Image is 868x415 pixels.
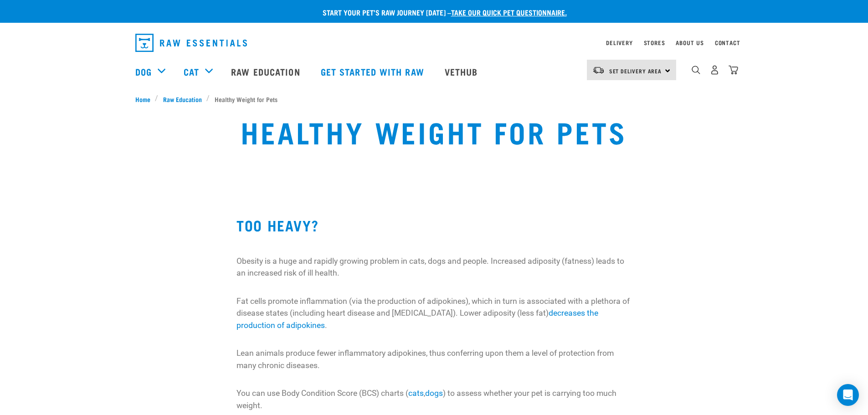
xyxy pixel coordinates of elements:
[408,389,424,398] a: cats
[837,384,859,406] div: Open Intercom Messenger
[609,69,662,72] span: Set Delivery Area
[710,65,719,75] img: user.png
[184,65,199,78] a: Cat
[236,308,598,329] a: decreases the production of adipokines
[128,30,740,56] nav: dropdown navigation
[236,387,632,411] p: You can use Body Condition Score (BCS) charts ( , ) to assess whether your pet is carrying too mu...
[163,94,202,104] span: Raw Education
[606,41,632,44] a: Delivery
[236,347,632,371] p: Lean animals produce fewer inflammatory adipokines, thus conferring upon them a level of protecti...
[236,295,632,331] p: Fat cells promote inflammation (via the production of adipokines), which in turn is associated wi...
[729,65,738,75] img: home-icon@2x.png
[135,94,733,104] nav: breadcrumbs
[135,94,150,104] span: Home
[692,66,700,74] img: home-icon-1@2x.png
[135,94,155,104] a: Home
[135,65,152,78] a: Dog
[676,41,704,44] a: About Us
[644,41,665,44] a: Stores
[236,217,632,233] h2: TOO HEAVY?
[592,66,605,74] img: van-moving.png
[241,115,627,148] h1: Healthy Weight for Pets
[236,255,632,279] p: Obesity is a huge and rapidly growing problem in cats, dogs and people. Increased adiposity (fatn...
[312,53,436,90] a: Get started with Raw
[451,10,567,14] a: take our quick pet questionnaire.
[715,41,740,44] a: Contact
[135,34,247,52] img: Raw Essentials Logo
[158,94,206,104] a: Raw Education
[436,53,489,90] a: Vethub
[222,53,311,90] a: Raw Education
[425,389,443,398] a: dogs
